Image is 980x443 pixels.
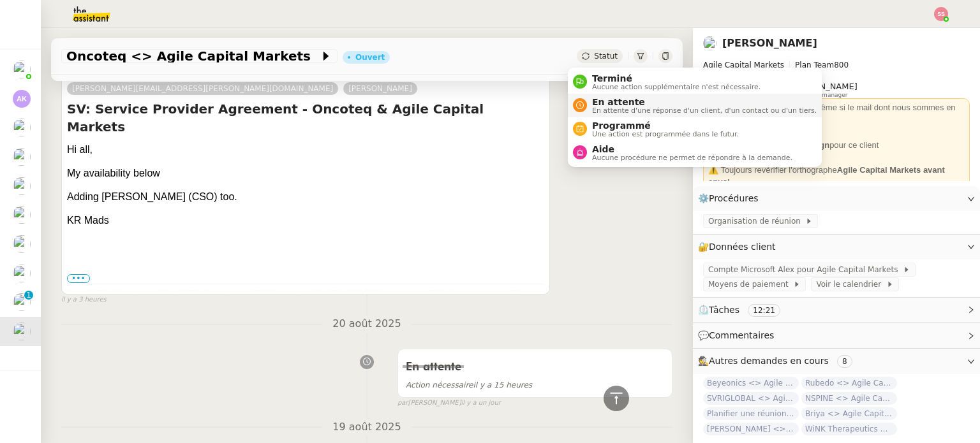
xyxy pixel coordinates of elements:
[837,355,852,368] nz-tag: 8
[693,298,980,323] div: ⏲️Tâches 12:21
[795,61,834,69] span: Plan Team
[355,54,385,61] div: Ouvert
[67,83,338,94] a: [PERSON_NAME][EMAIL_ADDRESS][PERSON_NAME][DOMAIN_NAME]
[13,265,31,282] img: users%2FC9SBsJ0duuaSgpQFj5LgoEX8n0o2%2Favatar%2Fec9d51b8-9413-4189-adfb-7be4d8c96a3c
[13,206,31,224] img: users%2FC9SBsJ0duuaSgpQFj5LgoEX8n0o2%2Favatar%2Fec9d51b8-9413-4189-adfb-7be4d8c96a3c
[703,377,799,389] span: Beyeonics <> Agile Capital Markets
[708,278,793,291] span: Moyens de paiement
[67,289,86,300] span: Fra:
[816,278,886,291] span: Voir le calendrier
[13,235,31,253] img: users%2FC9SBsJ0duuaSgpQFj5LgoEX8n0o2%2Favatar%2Fec9d51b8-9413-4189-adfb-7be4d8c96a3c
[13,293,31,311] img: users%2FC9SBsJ0duuaSgpQFj5LgoEX8n0o2%2Favatar%2Fec9d51b8-9413-4189-adfb-7be4d8c96a3c
[703,423,799,435] span: [PERSON_NAME] <> Agile Capital Markets
[592,144,792,154] span: Aide
[698,191,764,206] span: ⚙️
[708,139,965,152] div: ⚠️ Utiliser uniquement pour ce client
[693,235,980,259] div: 🔐Données client
[708,215,805,228] span: Organisation de réunion
[592,154,792,161] span: Aucune procédure ne permet de répondre à la demande.
[709,330,774,340] span: Commentaires
[722,37,817,49] a: [PERSON_NAME]
[406,381,473,389] span: Action nécessaire
[789,82,857,98] app-user-label: Knowledge manager
[13,323,31,340] img: users%2FXPWOVq8PDVf5nBVhDcXguS2COHE3%2Favatar%2F3f89dc26-16aa-490f-9632-b2fdcfc735a1
[13,148,31,166] img: users%2FSoHiyPZ6lTh48rkksBJmVXB4Fxh1%2Favatar%2F784cdfc3-6442-45b8-8ed3-42f1cc9271a4
[13,119,31,136] img: users%2FCk7ZD5ubFNWivK6gJdIkoi2SB5d2%2Favatar%2F3f84dbb7-4157-4842-a987-fca65a8b7a9a
[708,164,965,189] div: ⚠️ Toujours revérifier l'orthographe
[13,90,31,108] img: svg
[67,215,109,226] span: KR Mads
[801,423,897,435] span: WiNK Therapeutics <> Agile Capital Markets
[13,177,31,195] img: users%2FXPWOVq8PDVf5nBVhDcXguS2COHE3%2Favatar%2F3f89dc26-16aa-490f-9632-b2fdcfc735a1
[592,84,761,91] span: Aucune action supplémentaire n'est nécessaire.
[406,361,461,373] span: En attente
[461,398,501,409] span: il y a un jour
[67,274,90,283] span: •••
[693,349,980,374] div: 🕵️Autres demandes en cours 8
[343,83,417,94] a: [PERSON_NAME]
[748,304,780,317] nz-tag: 12:21
[24,291,33,300] nz-badge-sup: 1
[592,97,817,107] span: En attente
[698,305,791,315] span: ⏲️
[709,305,739,315] span: Tâches
[61,294,107,305] span: il y a 3 heures
[67,191,237,202] span: Adding [PERSON_NAME] (CSO) too.
[789,82,857,91] span: [PERSON_NAME]
[592,107,817,114] span: En attente d'une réponse d'un client, d'un contact ou d'un tiers.
[834,61,849,69] span: 800
[397,398,408,409] span: par
[406,381,532,389] span: il y a 15 heures
[703,36,717,50] img: users%2FXPWOVq8PDVf5nBVhDcXguS2COHE3%2Favatar%2F3f89dc26-16aa-490f-9632-b2fdcfc735a1
[322,419,411,436] span: 19 août 2025
[66,50,320,62] span: Oncoteq <> Agile Capital Markets
[67,144,93,155] span: Hi all,
[322,316,411,333] span: 20 août 2025
[708,263,903,276] span: Compte Microsoft Alex pour Agile Capital Markets
[26,291,31,302] p: 1
[934,7,948,21] img: svg
[698,356,857,366] span: 🕵️
[703,61,784,69] span: Agile Capital Markets
[709,193,759,203] span: Procédures
[397,398,501,409] small: [PERSON_NAME]
[67,289,526,407] span: [PERSON_NAME] <[PERSON_NAME][EMAIL_ADDRESS][PERSON_NAME][DOMAIN_NAME]> tirsdag, [DATE] kl. 15.59 ...
[67,168,160,178] span: My availability below
[594,52,618,61] span: Statut
[592,73,761,84] span: Terminé
[698,330,780,340] span: 💬
[13,61,31,78] img: users%2FoFdbodQ3TgNoWt9kP3GXAs5oaCq1%2Favatar%2Fprofile-pic.png
[801,407,897,420] span: Briya <> Agile Capital Markets ([PERSON_NAME])
[708,101,965,126] div: même si le mail dont nous sommes en copie est en anglais
[708,165,945,187] strong: Agile Capital Markets avant envoi
[801,377,897,389] span: Rubedo <> Agile Capital Markets ([PERSON_NAME])
[709,356,829,366] span: Autres demandes en cours
[693,323,980,348] div: 💬Commentaires
[703,407,799,420] span: Planifier une réunion fin août/début septembre
[693,186,980,211] div: ⚙️Procédures
[801,392,897,405] span: NSPINE <> Agile Capital Markets
[592,131,739,138] span: Une action est programmée dans le futur.
[709,242,776,252] span: Données client
[592,120,739,131] span: Programmé
[698,240,781,254] span: 🔐
[67,100,544,136] h4: SV: Service Provider Agreement - Oncoteq & Agile Capital Markets
[703,392,799,405] span: SVRIGLOBAL <> Agile Capital Markets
